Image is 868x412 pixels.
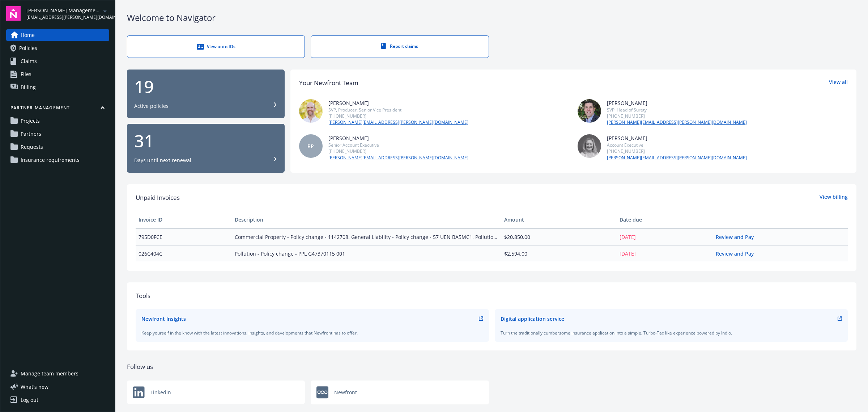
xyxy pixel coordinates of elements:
[6,55,109,67] a: Claims
[127,362,856,371] div: Follow us
[6,68,109,80] a: Files
[607,119,747,126] a: [PERSON_NAME][EMAIL_ADDRESS][PERSON_NAME][DOMAIN_NAME]
[21,394,38,406] div: Log out
[21,68,31,80] span: Files
[617,228,713,245] td: [DATE]
[6,105,109,114] button: Partner management
[232,211,501,228] th: Description
[6,154,109,166] a: Insurance requirements
[136,291,848,300] div: Tools
[127,381,305,404] div: Linkedin
[6,141,109,153] a: Requests
[6,128,109,140] a: Partners
[134,132,277,150] div: 31
[299,78,358,88] div: Your Newfront Team
[6,29,109,41] a: Home
[26,6,109,21] button: [PERSON_NAME] Management Company[EMAIL_ADDRESS][PERSON_NAME][DOMAIN_NAME]arrowDropDown
[21,81,36,93] span: Billing
[134,78,277,95] div: 19
[21,55,37,67] span: Claims
[578,134,601,158] img: photo
[328,113,468,119] div: [PHONE_NUMBER]
[127,381,305,404] a: Newfront logoLinkedin
[607,113,747,119] div: [PHONE_NUMBER]
[607,142,747,148] div: Account Executive
[325,43,474,49] div: Report claims
[101,7,109,15] a: arrowDropDown
[607,107,747,113] div: SVP, Head of Surety
[127,35,305,58] a: View auto IDs
[328,99,468,107] div: [PERSON_NAME]
[133,386,145,398] img: Newfront logo
[127,124,285,173] button: 31Days until next renewal
[127,70,285,118] button: 19Active policies
[26,14,101,21] span: [EMAIL_ADDRESS][PERSON_NAME][DOMAIN_NAME]
[235,233,498,241] span: Commercial Property - Policy change - 1142708, General Liability - Policy change - 57 UEN BA5MC1,...
[26,7,101,14] span: [PERSON_NAME] Management Company
[607,134,747,142] div: [PERSON_NAME]
[501,330,842,336] div: Turn the traditionally cumbersome insurance application into a simple, Turbo-Tax like experience ...
[6,42,109,54] a: Policies
[21,368,78,379] span: Manage team members
[328,107,468,113] div: SVP, Producer, Senior Vice President
[328,155,468,161] a: [PERSON_NAME][EMAIL_ADDRESS][PERSON_NAME][DOMAIN_NAME]
[311,35,489,58] a: Report claims
[311,381,489,404] div: Newfront
[141,315,186,323] div: Newfront Insights
[716,234,759,240] a: Review and Pay
[307,142,314,150] span: RP
[311,381,489,404] a: Newfront logoNewfront
[136,228,232,245] td: 795D0FCE
[6,383,60,391] button: What's new
[142,43,290,50] div: View auto IDs
[328,148,468,154] div: [PHONE_NUMBER]
[134,157,191,164] div: Days until next renewal
[136,193,180,202] span: Unpaid Invoices
[6,115,109,127] a: Projects
[6,6,21,21] img: navigator-logo.svg
[607,155,747,161] a: [PERSON_NAME][EMAIL_ADDRESS][PERSON_NAME][DOMAIN_NAME]
[127,12,856,24] div: Welcome to Navigator
[316,386,328,399] img: Newfront logo
[141,330,483,336] div: Keep yourself in the know with the latest innovations, insights, and developments that Newfront h...
[716,250,759,257] a: Review and Pay
[21,29,35,41] span: Home
[578,99,601,123] img: photo
[328,142,468,148] div: Senior Account Executive
[501,228,617,245] td: $20,850.00
[136,211,232,228] th: Invoice ID
[21,141,43,153] span: Requests
[136,245,232,262] td: 026C404C
[21,154,80,166] span: Insurance requirements
[21,128,41,140] span: Partners
[19,42,37,54] span: Policies
[134,102,169,110] div: Active policies
[820,193,848,202] a: View billing
[607,99,747,107] div: [PERSON_NAME]
[6,368,109,379] a: Manage team members
[299,99,323,123] img: photo
[617,211,713,228] th: Date due
[829,78,848,88] a: View all
[617,245,713,262] td: [DATE]
[501,315,564,323] div: Digital application service
[21,383,48,391] span: What ' s new
[6,81,109,93] a: Billing
[21,115,40,127] span: Projects
[328,119,468,126] a: [PERSON_NAME][EMAIL_ADDRESS][PERSON_NAME][DOMAIN_NAME]
[501,211,617,228] th: Amount
[607,148,747,154] div: [PHONE_NUMBER]
[501,245,617,262] td: $2,594.00
[235,250,498,257] span: Pollution - Policy change - PPL G47370115 001
[328,134,468,142] div: [PERSON_NAME]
